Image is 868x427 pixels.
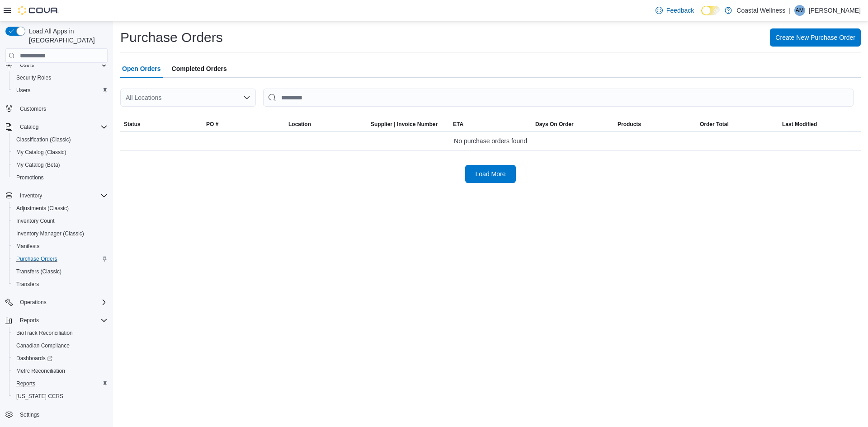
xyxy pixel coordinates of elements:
[16,190,108,201] span: Inventory
[124,121,141,128] span: Status
[16,393,63,400] span: [US_STATE] CCRS
[13,328,76,338] a: BioTrack Reconciliation
[13,253,61,264] a: Purchase Orders
[618,121,641,128] span: Products
[13,366,108,376] span: Metrc Reconciliation
[696,117,778,131] button: Order Total
[16,255,57,263] span: Purchase Orders
[13,228,88,239] a: Inventory Manager (Classic)
[367,117,449,131] button: Supplier | Invoice Number
[614,117,696,131] button: Products
[13,134,75,145] a: Classification (Classic)
[16,243,39,250] span: Manifests
[13,253,108,264] span: Purchase Orders
[701,15,702,16] span: Dark Mode
[371,121,438,128] span: Supplier | Invoice Number
[13,72,108,83] span: Security Roles
[20,105,46,113] span: Customers
[20,299,47,306] span: Operations
[476,169,506,178] span: Load More
[465,165,516,183] button: Load More
[9,227,111,240] button: Inventory Manager (Classic)
[2,296,111,309] button: Operations
[172,60,227,78] span: Completed Orders
[16,329,73,337] span: BioTrack Reconciliation
[453,121,463,128] span: ETA
[16,205,69,212] span: Adjustments (Classic)
[535,121,574,128] span: Days On Order
[13,391,67,402] a: [US_STATE] CCRS
[9,159,111,171] button: My Catalog (Beta)
[13,172,108,183] span: Promotions
[13,147,108,158] span: My Catalog (Classic)
[2,59,111,71] button: Users
[701,6,720,15] input: Dark Mode
[120,28,223,47] h1: Purchase Orders
[9,352,111,365] a: Dashboards
[25,27,108,45] span: Load All Apps in [GEOGRAPHIC_DATA]
[13,147,70,158] a: My Catalog (Classic)
[13,203,72,214] a: Adjustments (Classic)
[16,149,66,156] span: My Catalog (Classic)
[16,355,52,362] span: Dashboards
[13,378,39,389] a: Reports
[16,122,42,132] button: Catalog
[13,340,73,351] a: Canadian Compliance
[782,121,817,128] span: Last Modified
[16,60,108,70] span: Users
[16,174,44,181] span: Promotions
[20,192,42,199] span: Inventory
[203,117,285,131] button: PO #
[16,409,43,420] a: Settings
[120,117,203,131] button: Status
[2,314,111,327] button: Reports
[770,28,861,47] button: Create New Purchase Order
[16,230,84,237] span: Inventory Manager (Classic)
[9,339,111,352] button: Canadian Compliance
[9,84,111,97] button: Users
[794,5,805,16] div: Amie McCabe
[288,121,311,128] div: Location
[13,241,43,252] a: Manifests
[2,121,111,133] button: Catalog
[666,6,694,15] span: Feedback
[532,117,614,131] button: Days On Order
[16,190,46,201] button: Inventory
[13,72,55,83] a: Security Roles
[16,380,35,387] span: Reports
[13,378,108,389] span: Reports
[243,94,250,101] button: Open list of options
[20,411,39,418] span: Settings
[9,171,111,184] button: Promotions
[18,6,59,15] img: Cova
[13,279,108,290] span: Transfers
[206,121,218,128] span: PO #
[9,265,111,278] button: Transfers (Classic)
[13,85,108,96] span: Users
[449,117,532,131] button: ETA
[16,409,108,420] span: Settings
[13,328,108,338] span: BioTrack Reconciliation
[13,266,108,277] span: Transfers (Classic)
[13,172,47,183] a: Promotions
[9,202,111,215] button: Adjustments (Classic)
[263,89,854,107] input: This is a search bar. After typing your query, hit enter to filter the results lower in the page.
[775,33,855,42] span: Create New Purchase Order
[16,103,50,114] a: Customers
[16,122,108,132] span: Catalog
[13,160,64,170] a: My Catalog (Beta)
[16,217,55,225] span: Inventory Count
[778,117,861,131] button: Last Modified
[13,241,108,252] span: Manifests
[16,136,71,143] span: Classification (Classic)
[16,315,42,326] button: Reports
[13,216,58,226] a: Inventory Count
[9,327,111,339] button: BioTrack Reconciliation
[16,87,30,94] span: Users
[789,5,791,16] p: |
[13,353,108,364] span: Dashboards
[2,102,111,115] button: Customers
[13,85,34,96] a: Users
[13,228,108,239] span: Inventory Manager (Classic)
[796,5,804,16] span: AM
